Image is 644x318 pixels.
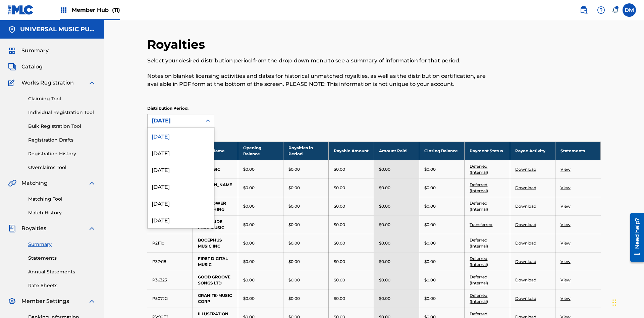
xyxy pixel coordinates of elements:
[8,297,16,305] img: Member Settings
[147,271,193,289] td: P36323
[88,79,96,87] img: expand
[21,79,74,87] span: Works Registration
[147,234,193,252] td: P21110
[470,164,488,175] a: Deferred (Internal)
[243,240,255,246] p: $0.00
[28,196,96,203] a: Matching Tool
[8,63,16,71] img: Catalog
[28,255,96,262] a: Statements
[424,259,436,265] p: $0.00
[470,182,488,193] a: Deferred (Internal)
[424,296,436,302] p: $0.00
[288,240,300,246] p: $0.00
[424,277,436,283] p: $0.00
[147,289,193,308] td: P507JG
[374,142,419,160] th: Amount Paid
[610,286,644,318] div: Chat Widget
[147,105,214,111] p: Distribution Period:
[8,79,17,87] img: Works Registration
[243,259,255,265] p: $0.00
[515,259,536,264] a: Download
[379,203,390,209] p: $0.00
[623,3,636,17] div: User Menu
[148,211,214,228] div: [DATE]
[555,142,600,160] th: Statements
[28,282,96,289] a: Rate Sheets
[597,6,605,14] img: help
[8,179,16,187] img: Matching
[329,142,374,160] th: Payable Amount
[612,293,616,313] div: Drag
[148,195,214,211] div: [DATE]
[424,222,436,228] p: $0.00
[612,7,619,13] div: Notifications
[515,204,536,209] a: Download
[424,166,436,172] p: $0.00
[515,185,536,190] a: Download
[8,47,16,55] img: Summary
[515,167,536,172] a: Download
[21,179,48,187] span: Matching
[379,185,390,191] p: $0.00
[152,117,198,125] div: [DATE]
[560,222,571,227] a: View
[288,222,300,228] p: $0.00
[28,123,96,130] a: Bulk Registration Tool
[21,63,43,71] span: Catalog
[283,142,328,160] th: Royalties in Period
[147,37,208,52] h2: Royalties
[243,185,255,191] p: $0.00
[465,142,510,160] th: Payment Status
[8,47,49,55] a: SummarySummary
[379,277,390,283] p: $0.00
[515,222,536,227] a: Download
[88,297,96,305] img: expand
[419,142,465,160] th: Closing Balance
[148,144,214,161] div: [DATE]
[560,241,571,246] a: View
[470,222,492,227] a: Transferred
[193,160,238,178] td: 360 MUSIC
[334,222,345,228] p: $0.00
[560,259,571,264] a: View
[147,57,496,65] p: Select your desired distribution period from the drop-down menu to see a summary of information f...
[560,204,571,209] a: View
[334,240,345,246] p: $0.00
[243,296,255,302] p: $0.00
[147,72,496,88] p: Notes on blanket licensing activities and dates for historical unmatched royalties, as well as th...
[288,277,300,283] p: $0.00
[334,296,345,302] p: $0.00
[288,259,300,265] p: $0.00
[148,161,214,178] div: [DATE]
[28,95,96,102] a: Claiming Tool
[148,178,214,195] div: [DATE]
[560,296,571,301] a: View
[334,259,345,265] p: $0.00
[28,164,96,171] a: Overclaims Tool
[424,185,436,191] p: $0.00
[8,25,16,34] img: Accounts
[577,3,590,17] a: Public Search
[88,179,96,187] img: expand
[243,277,255,283] p: $0.00
[560,185,571,190] a: View
[193,234,238,252] td: BOCEPHUS MUSIC INC
[60,6,68,14] img: Top Rightsholders
[72,6,120,14] span: Member Hub
[148,127,214,144] div: [DATE]
[560,277,571,282] a: View
[28,137,96,144] a: Registration Drafts
[28,109,96,116] a: Individual Registration Tool
[21,297,69,305] span: Member Settings
[470,201,488,212] a: Deferred (Internal)
[193,178,238,197] td: [PERSON_NAME]
[334,277,345,283] p: $0.00
[243,166,255,172] p: $0.00
[334,203,345,209] p: $0.00
[8,224,16,232] img: Royalties
[88,224,96,232] img: expand
[379,259,390,265] p: $0.00
[28,268,96,275] a: Annual Statements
